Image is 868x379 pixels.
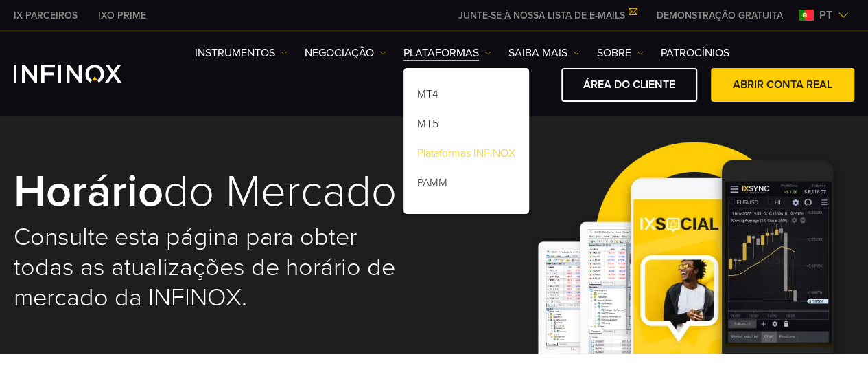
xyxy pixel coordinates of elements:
[14,65,154,83] a: INFINOX Logo
[561,68,697,102] a: ÁREA DO CLIENTE
[403,141,529,171] a: Plataformas INFINOX
[403,45,491,61] a: PLATAFORMAS
[814,7,838,23] span: pt
[14,222,417,313] h2: Consulte esta página para obter todas as atualizações de horário de mercado da INFINOX.
[14,164,163,219] strong: Horário
[3,8,88,23] a: INFINOX
[403,171,529,200] a: PAMM
[14,169,417,215] h1: do mercado
[508,45,580,61] a: Saiba mais
[711,68,854,102] a: ABRIR CONTA REAL
[646,8,793,23] a: INFINOX MENU
[403,111,529,141] a: MT5
[305,45,386,61] a: NEGOCIAÇÃO
[88,8,156,23] a: INFINOX
[195,45,288,61] a: Instrumentos
[403,82,529,111] a: MT4
[597,45,644,61] a: SOBRE
[661,45,729,61] a: Patrocínios
[448,10,646,21] a: JUNTE-SE À NOSSA LISTA DE E-MAILS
